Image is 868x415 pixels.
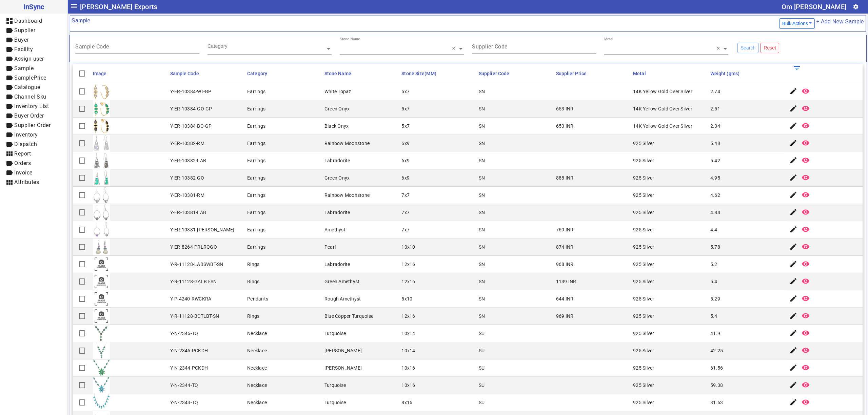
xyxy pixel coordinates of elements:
mat-icon: label [5,102,14,110]
div: Necklace [247,347,267,354]
div: 8x16 [401,399,412,406]
img: 934b3a39-50bb-4311-a0d8-b83f8e581c08 [93,83,110,100]
div: SU [479,347,485,354]
div: 5.42 [710,157,720,164]
div: 925 Silver [633,295,654,302]
div: 5.48 [710,140,720,147]
div: SN [479,278,485,285]
div: 925 Silver [633,157,654,164]
mat-icon: label [5,131,14,139]
mat-icon: label [5,74,14,82]
mat-icon: remove_red_eye [802,364,810,372]
div: 31.63 [710,399,723,406]
div: Y-N-2346-TQ [170,330,198,337]
div: Y-ER-10381-[PERSON_NAME] [170,226,235,233]
mat-icon: edit [789,329,797,337]
mat-icon: label [5,140,14,148]
div: 6x9 [401,174,410,181]
div: Rough Amethyst [324,295,361,302]
div: Y-ER-10382-LAB [170,157,206,164]
mat-icon: remove_red_eye [802,122,810,130]
div: 925 Silver [633,226,654,233]
div: Y-N-2344-PCKDH [170,365,208,371]
div: Necklace [247,330,267,337]
div: [PERSON_NAME] [324,347,362,354]
img: 6b33a039-b376-4f09-8191-9e6e7e61375c [93,135,110,152]
div: 6x9 [401,157,410,164]
mat-icon: edit [789,364,797,372]
div: Y-ER-10381-RM [170,192,204,199]
span: Inventory [14,131,38,138]
div: 14K Yellow Gold Over Silver [633,123,692,129]
mat-icon: edit [789,104,797,112]
span: Metal [633,71,646,76]
span: Buyer [14,37,29,43]
span: [PERSON_NAME] Exports [80,1,157,12]
span: Invoice [14,169,33,176]
div: Labradorite [324,261,350,268]
mat-icon: menu [70,2,78,10]
div: Green Onyx [324,174,350,181]
mat-card-header: Sample [70,16,866,32]
img: 36df5c23-c239-4fd5-973b-639d091fe286 [93,325,110,342]
mat-label: Supplier Code [472,43,508,50]
div: Earrings [247,123,265,129]
mat-icon: label [5,55,14,63]
span: Buyer Order [14,112,44,119]
mat-icon: edit [789,312,797,320]
div: 1139 INR [556,278,576,285]
div: 925 Silver [633,278,654,285]
span: Channel Sku [14,94,46,100]
mat-icon: edit [789,122,797,130]
span: InSync [5,1,62,12]
div: 61.56 [710,365,723,371]
img: 6a568fa2-e3cf-4a61-8524-caf1fabebe15 [93,152,110,169]
div: 925 Silver [633,365,654,371]
span: Supplier Price [556,71,587,76]
mat-icon: edit [789,87,797,95]
span: Inventory List [14,103,49,109]
div: 10x10 [401,244,415,250]
span: Sample Code [170,71,199,76]
div: 14K Yellow Gold Over Silver [633,105,692,112]
span: Supplier Code [479,71,509,76]
div: 10x16 [401,382,415,389]
mat-icon: label [5,159,14,167]
div: Green Onyx [324,105,350,112]
div: Necklace [247,382,267,389]
img: 1e10cf81-92ac-4325-9994-a599a94a6288 [93,204,110,221]
mat-icon: remove_red_eye [802,381,810,389]
div: SN [479,140,485,147]
div: Y-R-11128-BCTLBT-SN [170,313,219,319]
mat-icon: dashboard [5,17,14,25]
img: fc650671-0767-4822-9a64-faea5dca9abc [93,238,110,255]
span: Dispatch [14,141,37,147]
div: SU [479,330,485,337]
div: Y-P-4240-RWCKRA [170,295,212,302]
span: Catalogue [14,84,40,90]
div: Pendants [247,295,268,302]
div: Y-ER-10384-BO-GP [170,123,212,129]
mat-icon: remove_red_eye [802,277,810,285]
div: 874 INR [556,244,574,250]
div: Om [PERSON_NAME] [782,1,846,12]
span: Clear all [716,45,722,52]
span: Supplier Order [14,122,51,128]
span: Dashboard [14,18,42,24]
img: 87017c72-c46a-498f-a13c-3a0bfe4ddf6c [93,377,110,394]
mat-icon: remove_red_eye [802,312,810,320]
div: Category [208,43,228,49]
span: Stone Size(MM) [401,71,436,76]
div: Green Amethyst [324,278,360,285]
mat-icon: edit [789,346,797,354]
div: 7x7 [401,192,410,199]
div: Black Onyx [324,123,349,129]
mat-icon: edit [789,225,797,233]
div: Earrings [247,157,265,164]
div: Turquoise [324,382,346,389]
mat-icon: label [5,112,14,120]
div: 5.78 [710,244,720,250]
div: 5.4 [710,313,717,319]
div: 925 Silver [633,313,654,319]
div: 7x7 [401,209,410,216]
